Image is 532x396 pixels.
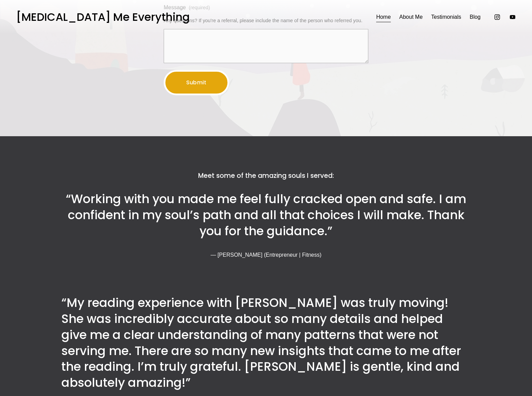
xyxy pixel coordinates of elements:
span: Submit [186,79,207,86]
h3: “My reading experience with [PERSON_NAME] was truly moving! She was incredibly accurate about so ... [61,295,471,391]
p: — [PERSON_NAME] (Entrepreneur | Fitness) [61,250,471,260]
h3: “Working with you made me feel fully cracked open and safe. I am confident in my soul’s path and ... [61,191,471,239]
button: SubmitSubmit [164,70,229,95]
a: YouTube [509,14,516,20]
a: Home [376,12,391,23]
a: [MEDICAL_DATA] Me Everything [16,9,190,25]
a: Blog [470,12,481,23]
a: Testimonials [431,12,461,23]
a: About Me [399,12,423,23]
h4: Meet some of the amazing souls I served: [61,171,471,181]
a: Instagram [494,14,501,20]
